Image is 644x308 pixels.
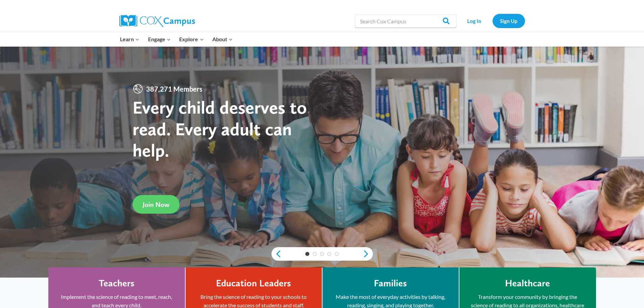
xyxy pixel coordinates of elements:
[271,247,373,261] div: content slider buttons
[320,252,324,256] a: 3
[143,200,169,209] span: Join Now
[374,278,407,289] h4: Families
[305,252,309,256] a: 1
[460,14,489,28] a: Log In
[335,252,339,256] a: 5
[355,14,456,28] input: Search Cox Campus
[133,195,180,214] a: Join Now
[216,278,291,289] h4: Education Leaders
[505,278,550,289] h4: Healthcare
[120,35,139,44] span: Learn
[143,84,205,94] span: 387,271 Members
[313,252,317,256] a: 2
[119,15,195,27] img: Cox Campus
[179,35,204,44] span: Explore
[212,35,233,44] span: About
[148,35,171,44] span: Engage
[363,250,373,258] a: next
[116,32,237,46] nav: Primary Navigation
[327,252,331,256] a: 4
[271,250,282,258] a: previous
[99,278,135,289] h4: Teachers
[460,14,525,28] nav: Secondary Navigation
[493,14,525,28] a: Sign Up
[133,96,307,161] strong: Every child deserves to read. Every adult can help.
